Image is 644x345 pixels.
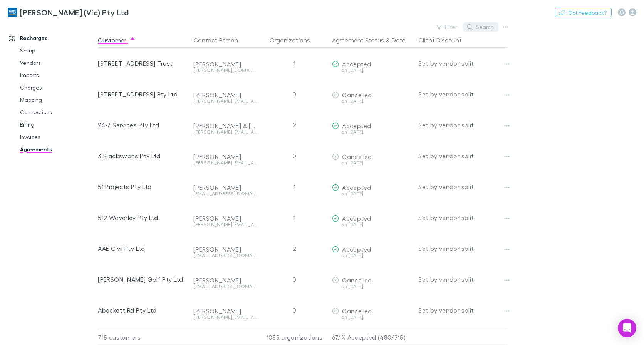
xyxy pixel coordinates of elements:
[193,130,257,134] div: [PERSON_NAME][EMAIL_ADDRESS][DOMAIN_NAME]
[193,253,257,258] div: [EMAIL_ADDRESS][DOMAIN_NAME]
[418,202,508,233] div: Set by vendor split
[342,91,372,98] span: Cancelled
[342,122,371,129] span: Accepted
[98,295,187,326] div: Abeckett Rd Pty Ltd
[332,68,412,73] div: on [DATE]
[193,191,257,196] div: [EMAIL_ADDRESS][DOMAIN_NAME]
[98,330,190,345] div: 715 customers
[12,131,102,143] a: Invoices
[332,191,412,196] div: on [DATE]
[2,32,102,44] a: Recharges
[8,8,17,17] img: William Buck (Vic) Pty Ltd's Logo
[342,60,371,68] span: Accepted
[193,307,257,315] div: [PERSON_NAME]
[463,22,498,32] button: Search
[332,222,412,227] div: on [DATE]
[193,276,257,284] div: [PERSON_NAME]
[342,276,372,284] span: Cancelled
[98,48,187,79] div: [STREET_ADDRESS] Trust
[193,315,257,320] div: [PERSON_NAME][EMAIL_ADDRESS][DOMAIN_NAME]
[98,264,187,295] div: [PERSON_NAME] Golf Pty Ltd
[260,110,329,140] div: 2
[392,32,406,48] button: Date
[98,233,187,264] div: AAE Civil Pty Ltd
[332,315,412,320] div: on [DATE]
[98,202,187,233] div: 512 Waverley Pty Ltd
[418,171,508,202] div: Set by vendor split
[260,171,329,202] div: 1
[342,215,371,222] span: Accepted
[12,57,102,69] a: Vendors
[193,284,257,289] div: [EMAIL_ADDRESS][DOMAIN_NAME]
[98,79,187,110] div: [STREET_ADDRESS] Pty Ltd
[12,69,102,81] a: Imports
[342,153,372,160] span: Cancelled
[12,143,102,156] a: Agreements
[12,118,102,131] a: Billing
[193,215,257,222] div: [PERSON_NAME]
[98,171,187,202] div: 51 Projects Pty Ltd
[193,184,257,191] div: [PERSON_NAME]
[98,110,187,140] div: 24-7 Services Pty Ltd
[332,253,412,258] div: on [DATE]
[342,184,371,191] span: Accepted
[12,106,102,118] a: Connections
[193,222,257,227] div: [PERSON_NAME][EMAIL_ADDRESS][DOMAIN_NAME]
[342,245,371,253] span: Accepted
[260,79,329,110] div: 0
[418,233,508,264] div: Set by vendor split
[260,140,329,171] div: 0
[260,202,329,233] div: 1
[418,140,508,171] div: Set by vendor split
[433,22,462,32] button: Filter
[12,44,102,57] a: Setup
[3,3,133,22] a: [PERSON_NAME] (Vic) Pty Ltd
[193,153,257,161] div: [PERSON_NAME]
[618,319,636,337] div: Open Intercom Messenger
[418,110,508,140] div: Set by vendor split
[332,99,412,103] div: on [DATE]
[12,94,102,106] a: Mapping
[12,81,102,94] a: Charges
[193,60,257,68] div: [PERSON_NAME]
[418,295,508,326] div: Set by vendor split
[260,264,329,295] div: 0
[332,32,384,48] button: Agreement Status
[260,48,329,79] div: 1
[193,91,257,99] div: [PERSON_NAME]
[418,48,508,79] div: Set by vendor split
[332,284,412,289] div: on [DATE]
[193,161,257,165] div: [PERSON_NAME][EMAIL_ADDRESS][DOMAIN_NAME]
[418,79,508,110] div: Set by vendor split
[98,140,187,171] div: 3 Blackswans Pty Ltd
[193,245,257,253] div: [PERSON_NAME]
[270,32,319,48] button: Organizations
[332,330,412,345] p: 67.1% Accepted (480/715)
[332,32,412,48] div: &
[193,68,257,73] div: [PERSON_NAME][DOMAIN_NAME][EMAIL_ADDRESS][PERSON_NAME][DOMAIN_NAME]
[193,99,257,103] div: [PERSON_NAME][EMAIL_ADDRESS][DOMAIN_NAME]
[332,161,412,165] div: on [DATE]
[260,233,329,264] div: 2
[555,8,612,17] button: Got Feedback?
[98,32,136,48] button: Customer
[193,122,257,130] div: [PERSON_NAME] & [PERSON_NAME]
[418,264,508,295] div: Set by vendor split
[342,307,372,315] span: Cancelled
[332,130,412,134] div: on [DATE]
[20,8,129,17] h3: [PERSON_NAME] (Vic) Pty Ltd
[418,32,471,48] button: Client Discount
[260,295,329,326] div: 0
[193,32,247,48] button: Contact Person
[260,330,329,345] div: 1055 organizations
